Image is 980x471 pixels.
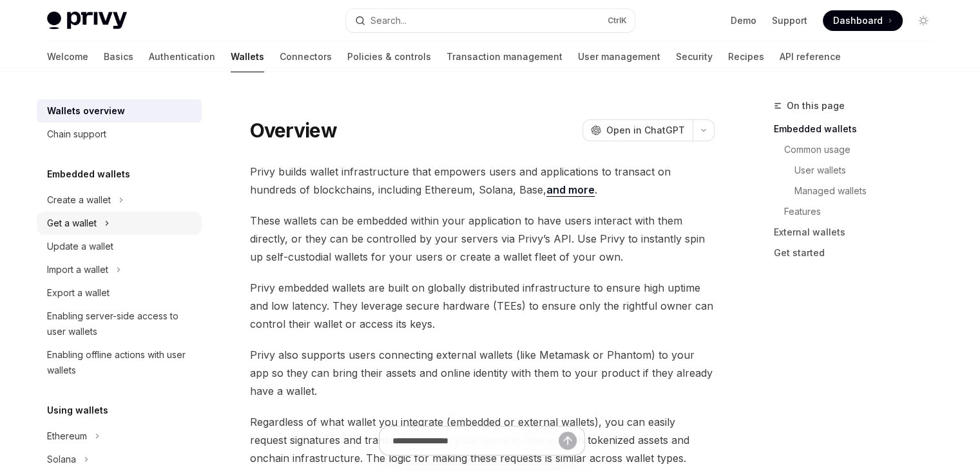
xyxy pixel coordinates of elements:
span: Privy builds wallet infrastructure that empowers users and applications to transact on hundreds o... [250,163,715,199]
a: Wallets [231,41,264,72]
a: Chain support [37,123,202,146]
a: Get started [774,243,944,263]
button: Open in ChatGPT [582,119,693,141]
span: Privy also supports users connecting external wallets (like Metamask or Phantom) to your app so t... [250,346,715,400]
a: Recipes [728,41,764,72]
h5: Embedded wallets [47,166,130,182]
button: Create a wallet [37,188,202,212]
a: Connectors [280,41,332,72]
div: Wallets overview [47,103,125,119]
div: Create a wallet [47,192,111,208]
a: User wallets [774,160,944,181]
a: User management [578,41,660,72]
span: Open in ChatGPT [606,124,685,137]
div: Update a wallet [47,239,113,254]
a: Policies & controls [347,41,431,72]
a: Dashboard [823,10,903,31]
button: Solana [37,448,202,471]
a: Managed wallets [774,181,944,201]
a: and more [546,183,595,197]
button: Import a wallet [37,258,202,281]
img: light logo [47,12,127,30]
a: Enabling server-side access to user wallets [37,305,202,343]
div: Chain support [47,126,106,142]
a: External wallets [774,222,944,243]
a: Basics [104,41,133,72]
div: Enabling server-side access to user wallets [47,308,194,339]
button: Search...CtrlK [346,9,635,32]
a: Features [774,201,944,222]
a: Transaction management [447,41,562,72]
span: These wallets can be embedded within your application to have users interact with them directly, ... [250,212,715,266]
a: Welcome [47,41,88,72]
a: Enabling offline actions with user wallets [37,343,202,382]
a: Update a wallet [37,235,202,258]
span: Dashboard [833,14,883,27]
div: Export a wallet [47,285,110,301]
a: Security [676,41,713,72]
input: Ask a question... [392,426,559,455]
button: Toggle dark mode [913,10,934,31]
a: Demo [731,14,756,27]
span: Ctrl K [608,15,627,26]
button: Send message [559,432,577,450]
a: Wallets overview [37,99,202,123]
div: Import a wallet [47,262,108,277]
button: Ethereum [37,425,202,448]
span: Privy embedded wallets are built on globally distributed infrastructure to ensure high uptime and... [250,279,715,333]
a: Export a wallet [37,281,202,305]
div: Solana [47,452,76,467]
div: Search... [370,13,407,28]
span: Regardless of what wallet you integrate (embedded or external wallets), you can easily request si... [250,413,715,467]
h1: Overview [250,119,337,142]
a: API reference [780,41,841,72]
div: Get a wallet [47,215,97,231]
button: Get a wallet [37,212,202,235]
a: Common usage [774,139,944,160]
span: On this page [787,98,845,114]
a: Embedded wallets [774,119,944,139]
div: Enabling offline actions with user wallets [47,347,194,378]
h5: Using wallets [47,403,108,418]
a: Support [772,14,807,27]
div: Ethereum [47,428,87,444]
a: Authentication [149,41,215,72]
